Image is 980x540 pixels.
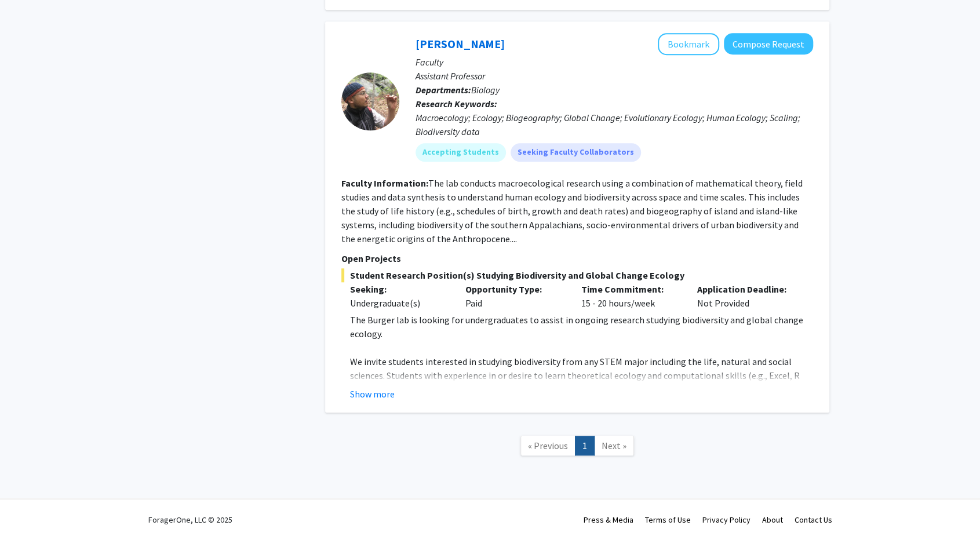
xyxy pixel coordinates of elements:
a: Press & Media [584,515,633,525]
nav: Page navigation [325,424,829,471]
mat-chip: Seeking Faculty Collaborators [511,143,641,162]
p: Application Deadline: [697,282,796,296]
div: Macroecology; Ecology; Biogeography; Global Change; Evolutionary Ecology; Human Ecology; Scaling;... [416,111,813,138]
div: 15 - 20 hours/week [573,282,688,310]
p: We invite students interested in studying biodiversity from any STEM major including the life, na... [350,355,813,410]
a: Privacy Policy [702,515,751,525]
a: Next Page [594,436,634,456]
p: Time Commitment: [581,282,680,296]
mat-chip: Accepting Students [416,143,506,162]
div: Undergraduate(s) [350,296,449,310]
a: [PERSON_NAME] [416,37,505,51]
a: Terms of Use [645,515,691,525]
span: « Previous [528,440,568,451]
fg-read-more: The lab conducts macroecological research using a combination of mathematical theory, field studi... [341,177,803,245]
b: Faculty Information: [341,177,428,189]
span: Biology [471,84,500,96]
a: Contact Us [795,515,832,525]
b: Departments: [416,84,471,96]
span: Student Research Position(s) Studying Biodiversity and Global Change Ecology [341,268,813,282]
a: 1 [575,436,595,456]
b: Research Keywords: [416,98,497,110]
span: Next » [602,440,626,451]
div: ForagerOne, LLC © 2025 [148,499,232,540]
button: Add Joseph Burger to Bookmarks [658,33,719,55]
p: Assistant Professor [416,69,813,83]
div: Not Provided [688,282,804,310]
p: Seeking: [350,282,449,296]
p: Faculty [416,55,813,69]
a: About [762,515,783,525]
p: Opportunity Type: [465,282,564,296]
a: Previous Page [520,436,575,456]
p: Open Projects [341,251,813,265]
p: The Burger lab is looking for undergraduates to assist in ongoing research studying biodiversity ... [350,313,813,341]
iframe: Chat [9,488,49,531]
div: Paid [457,282,573,310]
button: Compose Request to Joseph Burger [724,33,813,54]
button: Show more [350,387,395,401]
